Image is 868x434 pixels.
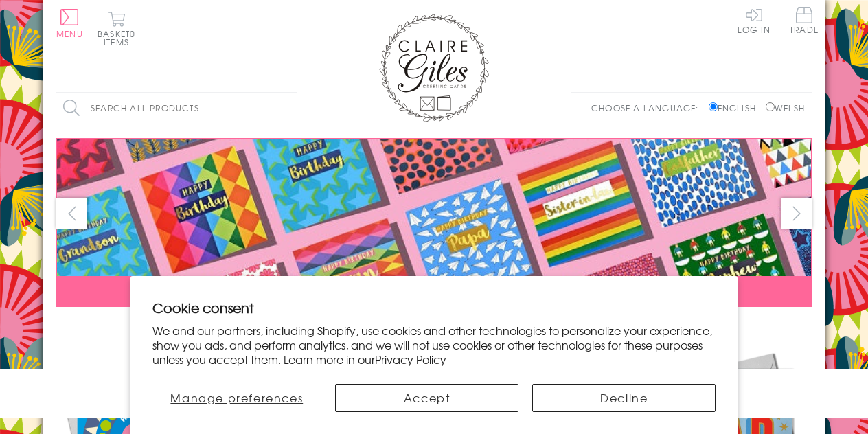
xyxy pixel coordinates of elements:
button: Accept [335,384,518,412]
a: Log In [738,7,770,34]
span: Trade [790,7,819,34]
div: Carousel Pagination [56,317,812,339]
button: Manage preferences [152,384,321,412]
input: Search all products [56,93,297,124]
span: Manage preferences [170,389,303,406]
img: Claire Giles Greetings Cards [379,14,489,122]
button: Decline [532,384,716,412]
input: Search [283,93,297,124]
a: Privacy Policy [375,351,446,367]
a: Trade [790,7,819,36]
button: Basket0 items [98,11,135,46]
button: prev [56,198,87,229]
button: Menu [56,9,83,38]
label: Welsh [766,102,805,114]
p: Choose a language: [591,102,706,114]
input: English [709,102,718,111]
p: We and our partners, including Shopify, use cookies and other technologies to personalize your ex... [152,323,716,366]
span: Menu [56,27,83,40]
input: Welsh [766,102,775,111]
h2: Cookie consent [152,298,716,317]
span: 0 items [104,27,135,48]
button: next [781,198,812,229]
label: English [709,102,763,114]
